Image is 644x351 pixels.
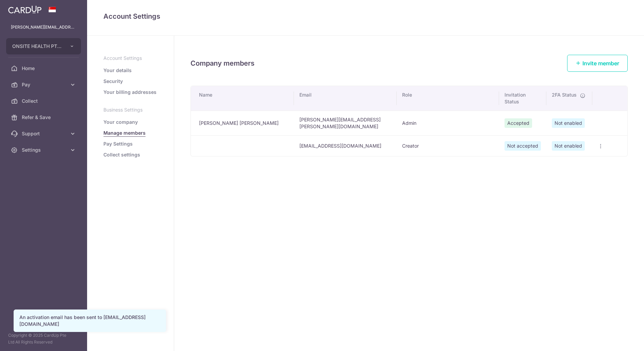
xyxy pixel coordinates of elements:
[191,58,254,69] h4: Company members
[103,119,138,126] a: Your company
[294,86,397,111] th: Email
[546,86,592,111] th: 2FA Status
[103,89,156,96] a: Your billing addresses
[22,114,67,121] span: Refer & Save
[294,111,397,135] td: [PERSON_NAME][EMAIL_ADDRESS][PERSON_NAME][DOMAIN_NAME]
[103,55,158,62] p: Account Settings
[505,118,532,128] span: Accepted
[22,147,67,153] span: Settings
[103,106,158,113] p: Business Settings
[103,140,133,147] a: Pay Settings
[22,130,67,137] span: Support
[552,118,585,128] span: Not enabled
[397,111,499,135] td: Admin
[6,38,81,54] button: ONSITE HEALTH PTE. LTD.
[191,86,294,111] th: Name
[22,98,67,104] span: Collect
[397,135,499,156] td: Creator
[567,55,628,72] a: Invite member
[191,111,294,135] td: [PERSON_NAME] [PERSON_NAME]
[11,24,76,31] p: [PERSON_NAME][EMAIL_ADDRESS][PERSON_NAME][DOMAIN_NAME]
[103,11,628,22] h4: Account Settings
[22,65,67,72] span: Home
[19,314,160,328] div: An activation email has been sent to [EMAIL_ADDRESS][DOMAIN_NAME]
[8,5,42,14] img: CardUp
[582,60,619,67] span: Invite member
[103,151,140,158] a: Collect settings
[103,67,132,74] a: Your details
[103,78,123,85] a: Security
[294,135,397,156] td: [EMAIL_ADDRESS][DOMAIN_NAME]
[552,141,585,151] span: Not enabled
[397,86,499,111] th: Role
[12,43,63,50] span: ONSITE HEALTH PTE. LTD.
[103,130,146,136] a: Manage members
[22,81,67,88] span: Pay
[505,141,541,151] span: Not accepted
[499,86,546,111] th: Invitation Status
